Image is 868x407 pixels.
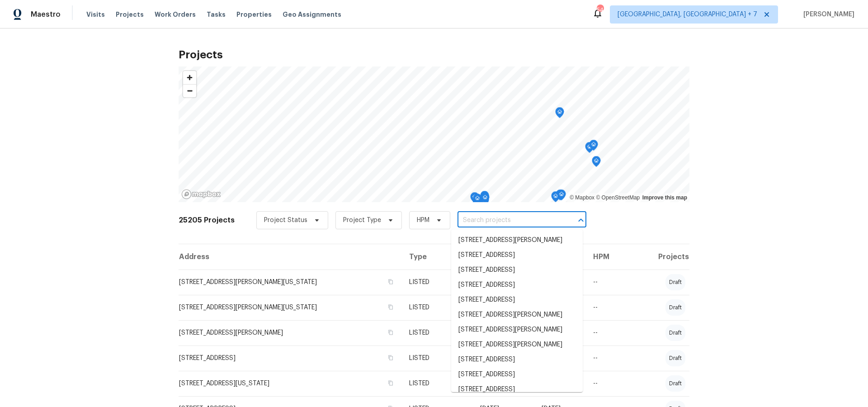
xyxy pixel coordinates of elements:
[451,233,583,248] li: [STREET_ADDRESS][PERSON_NAME]
[575,214,587,227] button: Close
[179,66,689,202] canvas: Map
[179,270,402,295] td: [STREET_ADDRESS][PERSON_NAME][US_STATE]
[586,270,627,295] td: --
[402,371,473,396] td: LISTED
[470,192,479,206] div: Map marker
[387,328,395,336] button: Copy Address
[597,5,603,14] div: 54
[179,320,402,345] td: [STREET_ADDRESS][PERSON_NAME]
[556,189,565,203] div: Map marker
[473,194,482,208] div: Map marker
[402,320,473,345] td: LISTED
[451,337,583,352] li: [STREET_ADDRESS][PERSON_NAME]
[665,375,685,392] div: draft
[551,191,560,205] div: Map marker
[557,189,566,203] div: Map marker
[627,244,689,270] th: Projects
[586,371,627,396] td: --
[451,382,583,397] li: [STREET_ADDRESS]
[183,84,196,97] button: Zoom out
[451,352,583,367] li: [STREET_ADDRESS]
[387,303,395,311] button: Copy Address
[555,107,564,121] div: Map marker
[586,295,627,320] td: --
[800,10,854,19] span: [PERSON_NAME]
[451,248,583,263] li: [STREET_ADDRESS]
[481,193,490,207] div: Map marker
[179,216,235,225] h2: 25205 Projects
[402,270,473,295] td: LISTED
[665,299,685,316] div: draft
[451,322,583,337] li: [STREET_ADDRESS][PERSON_NAME]
[402,295,473,320] td: LISTED
[179,50,689,59] h2: Projects
[236,10,272,19] span: Properties
[618,10,757,19] span: [GEOGRAPHIC_DATA], [GEOGRAPHIC_DATA] + 7
[264,216,307,225] span: Project Status
[417,216,429,225] span: HPM
[665,274,685,290] div: draft
[343,216,381,225] span: Project Type
[207,11,226,18] span: Tasks
[589,140,598,154] div: Map marker
[179,345,402,371] td: [STREET_ADDRESS]
[31,10,61,19] span: Maestro
[480,191,489,205] div: Map marker
[387,278,395,286] button: Copy Address
[179,295,402,320] td: [STREET_ADDRESS][PERSON_NAME][US_STATE]
[179,244,402,270] th: Address
[183,85,196,97] span: Zoom out
[586,320,627,345] td: --
[402,244,473,270] th: Type
[451,263,583,278] li: [STREET_ADDRESS]
[451,367,583,382] li: [STREET_ADDRESS]
[387,354,395,362] button: Copy Address
[585,142,594,156] div: Map marker
[183,71,196,84] button: Zoom in
[387,379,395,387] button: Copy Address
[586,244,627,270] th: HPM
[665,350,685,366] div: draft
[179,371,402,396] td: [STREET_ADDRESS][US_STATE]
[451,308,583,322] li: [STREET_ADDRESS][PERSON_NAME]
[570,194,594,201] a: Mapbox
[402,345,473,371] td: LISTED
[181,189,221,199] a: Mapbox homepage
[596,194,640,201] a: OpenStreetMap
[155,10,196,19] span: Work Orders
[283,10,341,19] span: Geo Assignments
[86,10,105,19] span: Visits
[642,194,687,201] a: Improve this map
[451,278,583,293] li: [STREET_ADDRESS]
[116,10,144,19] span: Projects
[592,156,601,170] div: Map marker
[451,293,583,308] li: [STREET_ADDRESS]
[665,325,685,341] div: draft
[586,345,627,371] td: --
[458,213,561,227] input: Search projects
